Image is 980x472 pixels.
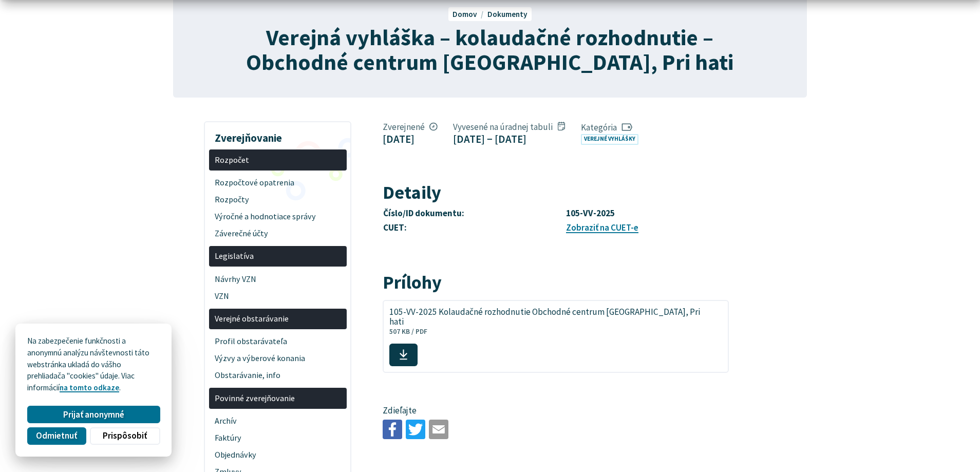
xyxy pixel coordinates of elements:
[487,9,527,19] a: Dokumenty
[453,133,565,145] figcaption: [DATE] − [DATE]
[215,350,341,367] span: Výzvy a výberové konania
[209,350,347,367] a: Výzvy a výberové konania
[27,427,86,445] button: Odmietnuť
[215,225,341,242] span: Záverečné účty
[453,9,487,19] a: Domov
[215,191,341,208] span: Rozpočty
[383,182,729,203] h2: Detaily
[209,208,347,225] a: Výročné a hodnotiace správy
[246,23,733,76] span: Verejná vyhláška – kolaudačné rozhodnutie – Obchodné centrum [GEOGRAPHIC_DATA], Pri hati
[383,133,438,145] figcaption: [DATE]
[383,420,402,439] img: Zdieľať na Facebooku
[215,271,341,288] span: Návrhy VZN
[215,390,341,407] span: Povinné zverejňovanie
[103,430,147,441] span: Prispôsobiť
[209,309,347,330] a: Verejné obstarávanie
[383,300,729,373] a: 105-VV-2025 Kolaudačné rozhodnutie Obchodné centrum [GEOGRAPHIC_DATA], Pri hati 507 KB / PDF
[209,124,347,146] h3: Zverejňovanie
[209,191,347,208] a: Rozpočty
[215,412,341,429] span: Archív
[581,134,638,145] a: Verejné vyhlášky
[215,367,341,384] span: Obstarávanie, info
[27,406,160,423] button: Prijať anonymné
[215,152,341,168] span: Rozpočet
[36,430,77,441] span: Odmietnuť
[209,288,347,305] a: VZN
[383,206,566,221] th: Číslo/ID dokumentu:
[209,333,347,350] a: Profil obstarávateľa
[566,222,638,233] a: Zobraziť na CUET-e
[209,412,347,429] a: Archív
[209,388,347,409] a: Povinné zverejňovanie
[209,367,347,384] a: Obstarávanie, info
[215,446,341,463] span: Objednávky
[209,149,347,171] a: Rozpočet
[215,429,341,446] span: Faktúry
[215,288,341,305] span: VZN
[215,248,341,265] span: Legislatíva
[453,9,477,19] span: Domov
[215,175,341,192] span: Rozpočtové opatrenia
[209,246,347,267] a: Legislatíva
[383,272,729,293] h2: Prílohy
[429,420,448,439] img: Zdieľať e-mailom
[63,409,124,420] span: Prijať anonymné
[406,420,425,439] img: Zdieľať na Twitteri
[60,383,119,392] a: na tomto odkaze
[389,307,710,327] span: 105-VV-2025 Kolaudačné rozhodnutie Obchodné centrum [GEOGRAPHIC_DATA], Pri hati
[215,208,341,225] span: Výročné a hodnotiace správy
[566,207,615,219] strong: 105-VV-2025
[383,121,438,133] span: Zverejnené
[209,271,347,288] a: Návrhy VZN
[215,333,341,350] span: Profil obstarávateľa
[453,121,565,133] span: Vyvesené na úradnej tabuli
[209,175,347,192] a: Rozpočtové opatrenia
[215,310,341,327] span: Verejné obstarávanie
[581,122,643,133] span: Kategória
[90,427,160,445] button: Prispôsobiť
[209,446,347,463] a: Objednávky
[383,404,729,418] p: Zdieľajte
[383,221,566,235] th: CUET:
[27,335,160,394] p: Na zabezpečenie funkčnosti a anonymnú analýzu návštevnosti táto webstránka ukladá do vášho prehli...
[389,327,427,336] span: 507 KB / PDF
[209,429,347,446] a: Faktúry
[209,225,347,242] a: Záverečné účty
